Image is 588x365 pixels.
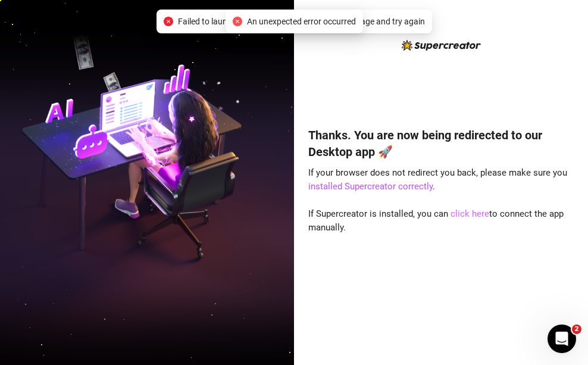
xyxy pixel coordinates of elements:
a: installed Supercreator correctly [308,181,433,192]
img: logo-BBDzfeDw.svg [402,40,481,51]
span: If Supercreator is installed, you can to connect the app manually. [308,208,564,233]
span: Failed to launch desktop app. Please refresh the page and try again [178,15,425,28]
h4: Thanks. You are now being redirected to our Desktop app 🚀 [308,127,574,160]
span: An unexpected error occurred [247,15,356,28]
span: close-circle [233,17,242,26]
iframe: Intercom live chat [548,325,576,353]
a: click here [451,208,489,219]
span: If your browser does not redirect you back, please make sure you . [308,167,567,192]
span: 2 [572,325,581,334]
span: close-circle [164,17,173,26]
